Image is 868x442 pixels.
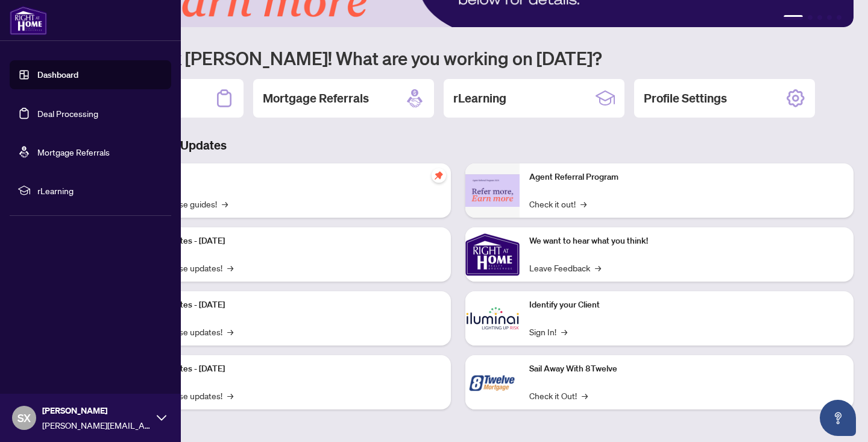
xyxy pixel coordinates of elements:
[529,235,844,248] p: We want to hear what you think!
[465,227,520,282] img: We want to hear what you think!
[820,400,856,436] button: Open asap
[222,197,228,210] span: →
[808,15,813,20] button: 2
[263,90,369,107] h2: Mortgage Referrals
[465,291,520,346] img: Identify your Client
[580,197,587,210] span: →
[127,362,441,376] p: Platform Updates - [DATE]
[582,389,588,402] span: →
[37,69,78,80] a: Dashboard
[127,171,441,184] p: Self-Help
[465,355,520,409] img: Sail Away With 8Twelve
[37,108,98,119] a: Deal Processing
[432,168,446,183] span: pushpin
[10,6,47,35] img: logo
[529,171,844,184] p: Agent Referral Program
[529,389,588,402] a: Check it Out!→
[644,90,727,107] h2: Profile Settings
[784,15,803,20] button: 1
[227,261,233,274] span: →
[827,15,832,20] button: 4
[63,46,854,69] h1: Welcome back [PERSON_NAME]! What are you working on [DATE]?
[465,174,520,207] img: Agent Referral Program
[42,418,151,432] span: [PERSON_NAME][EMAIL_ADDRESS][DOMAIN_NAME]
[227,389,233,402] span: →
[63,137,854,154] h3: Brokerage & Industry Updates
[595,261,601,274] span: →
[127,298,441,312] p: Platform Updates - [DATE]
[227,325,233,338] span: →
[127,235,441,248] p: Platform Updates - [DATE]
[529,325,567,338] a: Sign In!→
[453,90,506,107] h2: rLearning
[37,184,163,197] span: rLearning
[529,261,601,274] a: Leave Feedback→
[529,197,587,210] a: Check it out!→
[837,15,841,20] button: 5
[17,409,31,426] span: SX
[42,404,151,417] span: [PERSON_NAME]
[561,325,567,338] span: →
[529,362,844,376] p: Sail Away With 8Twelve
[529,298,844,312] p: Identify your Client
[817,15,822,20] button: 3
[37,147,110,157] a: Mortgage Referrals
